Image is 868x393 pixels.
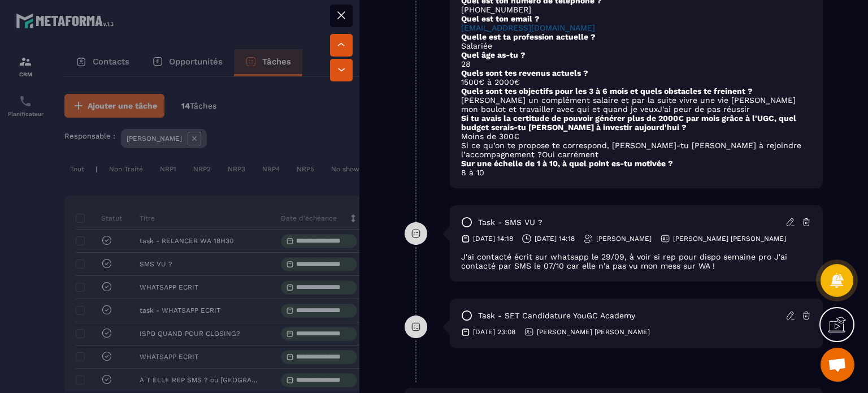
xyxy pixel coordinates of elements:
p: [DATE] 23:08 [473,327,515,336]
p: [DATE] 14:18 [535,234,575,243]
div: Ouvrir le chat [821,348,854,382]
p: task - SET Candidature YouGC Academy [478,310,635,321]
strong: Quelle est ta profession actuelle ? [461,32,596,41]
p: [DATE] 14:18 [473,234,513,243]
p: Moins de 300€ [461,132,811,141]
p: Salariée [461,41,811,50]
p: [PERSON_NAME] [PERSON_NAME] [537,327,650,336]
p: [PHONE_NUMBER] [461,5,811,14]
p: 28 [461,59,811,68]
strong: Si tu avais la certitude de pouvoir générer plus de 2000€ par mois grâce à l'UGC, quel budget ser... [461,114,796,132]
p: 1500€ à 2000€ [461,77,811,87]
a: [EMAIL_ADDRESS][DOMAIN_NAME] [461,23,595,32]
div: J'ai contacté écrit sur whatsapp le 29/09, à voir si rep pour dispo semaine pro J'ai contacté par... [461,252,811,270]
p: task - SMS VU ? [478,217,542,228]
strong: Sur une échelle de 1 à 10, à quel point es-tu motivée ? [461,159,673,168]
strong: Quels sont tes objectifs pour les 3 à 6 mois et quels obstacles te freinent ? [461,87,753,96]
p: [PERSON_NAME] [596,234,652,243]
strong: Quel est ton email ? [461,14,540,23]
p: Si ce qu’on te propose te correspond, [PERSON_NAME]-tu [PERSON_NAME] à rejoindre l’accompagnement... [461,141,811,159]
strong: Quels sont tes revenus actuels ? [461,68,588,77]
p: [PERSON_NAME] [PERSON_NAME] [673,234,786,243]
p: [PERSON_NAME] un complément salaire et par la suite vivre une vie [PERSON_NAME] mon boulot et tra... [461,96,811,114]
p: 8 à 10 [461,168,811,177]
strong: Quel âge as-tu ? [461,50,526,59]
